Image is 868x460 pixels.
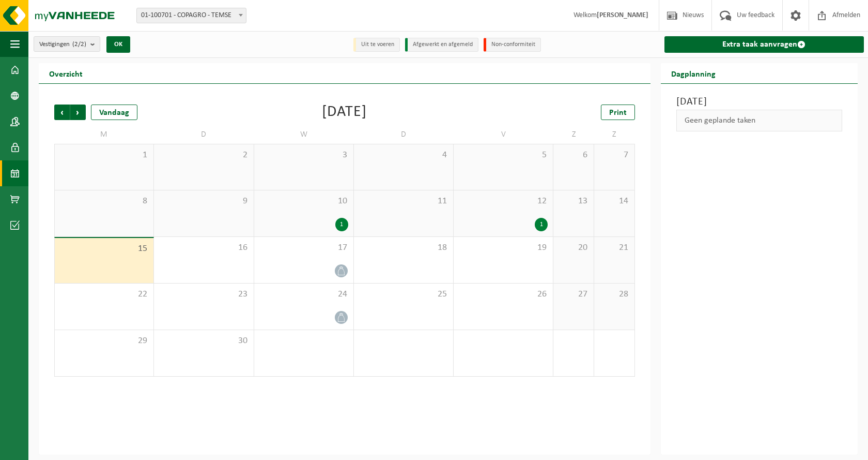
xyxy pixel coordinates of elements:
[322,105,367,120] div: [DATE]
[484,38,541,52] li: Non-conformiteit
[60,150,148,161] span: 1
[354,125,454,144] td: D
[661,63,726,83] h2: Dagplanning
[34,36,100,52] button: Vestigingen(2/2)
[664,36,864,53] a: Extra taak aanvragen
[359,150,448,161] span: 4
[405,38,478,52] li: Afgewerkt en afgemeld
[60,335,148,347] span: 29
[459,150,548,161] span: 5
[599,289,629,300] span: 28
[159,196,248,207] span: 9
[559,150,588,161] span: 6
[5,437,173,460] iframe: chat widget
[559,242,588,254] span: 20
[535,218,548,231] div: 1
[259,242,348,254] span: 17
[601,105,635,120] a: Print
[459,289,548,300] span: 26
[91,105,137,120] div: Vandaag
[136,8,246,23] span: 01-100701 - COPAGRO - TEMSE
[459,196,548,207] span: 12
[259,196,348,207] span: 10
[335,218,348,231] div: 1
[54,125,154,144] td: M
[60,243,148,255] span: 15
[359,196,448,207] span: 11
[599,242,629,254] span: 21
[70,105,86,120] span: Volgende
[559,289,588,300] span: 27
[359,289,448,300] span: 25
[159,335,248,347] span: 30
[259,289,348,300] span: 24
[599,196,629,207] span: 14
[594,125,635,144] td: Z
[359,242,448,254] span: 18
[553,125,594,144] td: Z
[72,41,86,48] count: (2/2)
[106,36,130,53] button: OK
[159,150,248,161] span: 2
[259,150,348,161] span: 3
[609,109,627,117] span: Print
[154,125,254,144] td: D
[159,242,248,254] span: 16
[559,196,588,207] span: 13
[60,289,148,300] span: 22
[676,110,842,131] div: Geen geplande taken
[39,37,86,52] span: Vestigingen
[54,105,70,120] span: Vorige
[459,242,548,254] span: 19
[353,38,400,52] li: Uit te voeren
[39,63,93,83] h2: Overzicht
[137,8,246,23] span: 01-100701 - COPAGRO - TEMSE
[60,196,148,207] span: 8
[676,94,842,110] h3: [DATE]
[597,11,648,19] strong: [PERSON_NAME]
[254,125,354,144] td: W
[159,289,248,300] span: 23
[454,125,553,144] td: V
[599,150,629,161] span: 7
